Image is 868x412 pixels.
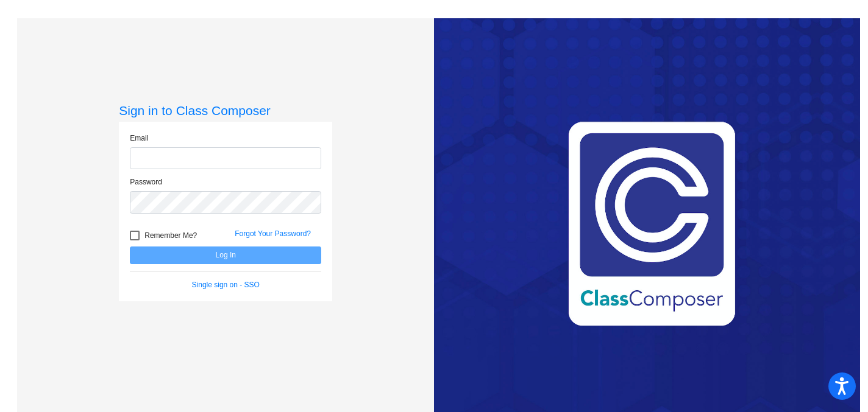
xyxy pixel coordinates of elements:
[119,103,332,118] h3: Sign in to Class Composer
[130,246,321,264] button: Log In
[235,229,311,238] a: Forgot Your Password?
[130,133,148,144] label: Email
[144,228,197,243] span: Remember Me?
[130,176,162,187] label: Password
[192,281,260,289] a: Single sign on - SSO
